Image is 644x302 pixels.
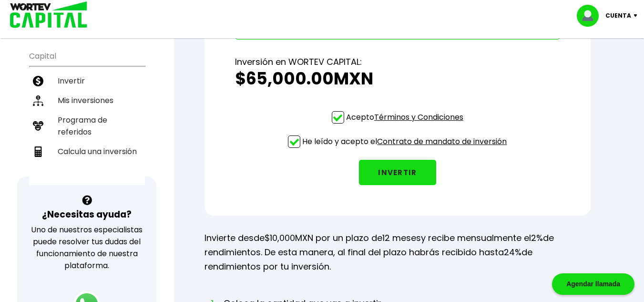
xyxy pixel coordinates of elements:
span: 12 meses [382,232,421,244]
p: Acepto [346,111,463,123]
img: profile-image [577,5,605,27]
a: Contrato de mandato de inversión [377,136,507,147]
h2: $65,000.00 MXN [235,69,560,88]
span: 24% [504,246,521,258]
h3: ¿Necesitas ayuda? [42,208,132,221]
a: Calcula una inversión [29,142,145,161]
a: Mis inversiones [29,91,145,110]
p: He leído y acepto el [302,135,507,147]
div: Agendar llamada [552,273,634,295]
img: icon-down [631,14,644,17]
p: Invierte desde MXN por un plazo de y recibe mensualmente el de rendimientos. De esta manera, al f... [204,231,591,274]
button: INVERTIR [359,160,436,185]
img: recomiendanos-icon.9b8e9327.svg [33,121,43,131]
p: Inversión en WORTEV CAPITAL: [235,55,560,69]
a: Programa de referidos [29,110,145,142]
ul: Capital [29,45,145,185]
img: calculadora-icon.17d418c4.svg [33,146,43,157]
a: Términos y Condiciones [374,112,463,123]
p: Uno de nuestros especialistas puede resolver tus dudas del funcionamiento de nuestra plataforma. [30,224,144,271]
a: Invertir [29,71,145,91]
img: invertir-icon.b3b967d7.svg [33,76,43,86]
span: $10,000 [265,232,295,244]
span: 2% [531,232,543,244]
p: Cuenta [605,9,631,23]
img: inversiones-icon.6695dc30.svg [33,95,43,106]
